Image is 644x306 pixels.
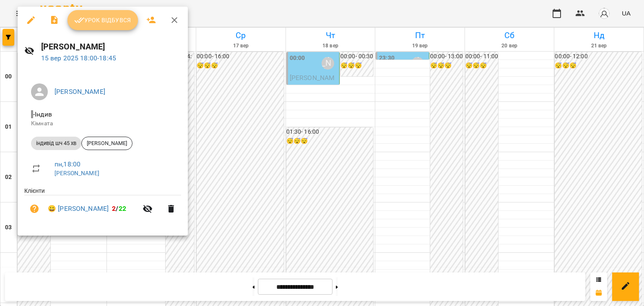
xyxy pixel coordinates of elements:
span: [PERSON_NAME] [82,140,132,147]
span: 2 [112,205,116,213]
a: [PERSON_NAME] [55,88,105,96]
span: індивід шч 45 хв [31,140,81,147]
a: 😀 [PERSON_NAME] [48,204,109,214]
button: Урок відбувся [68,10,138,30]
span: - Індив [31,110,54,118]
p: Кімната [31,119,174,128]
b: / [112,205,126,213]
button: Візит ще не сплачено. Додати оплату? [24,199,44,219]
h6: [PERSON_NAME] [41,40,181,53]
a: 15 вер 2025 18:00-18:45 [41,54,116,62]
span: Урок відбувся [74,15,131,25]
a: пн , 18:00 [55,160,80,168]
span: 22 [119,205,126,213]
ul: Клієнти [24,187,181,226]
div: [PERSON_NAME] [81,137,132,150]
a: [PERSON_NAME] [55,170,99,176]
